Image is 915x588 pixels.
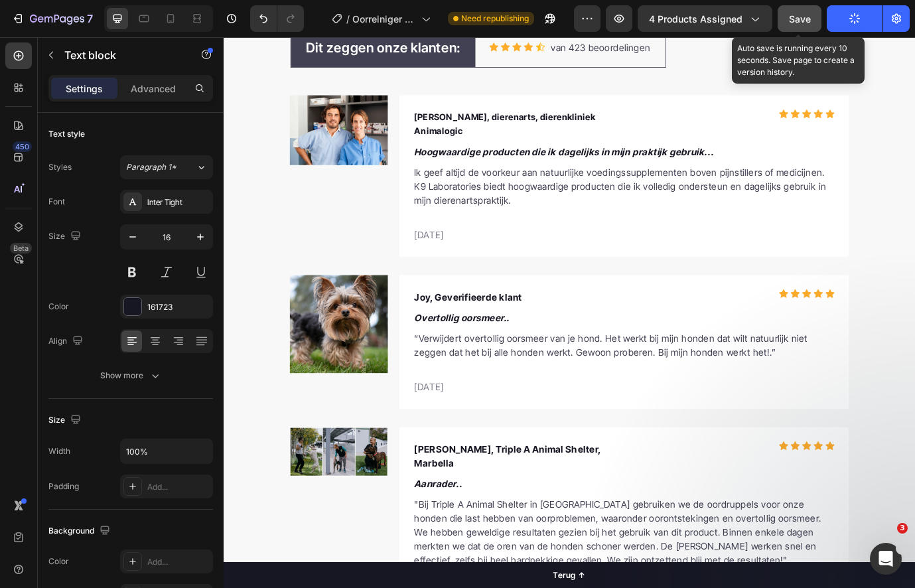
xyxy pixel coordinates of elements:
span: Paragraph 1* [126,161,176,173]
span: 3 [897,523,908,534]
span: Oorreiniger k9 nw [352,12,416,26]
p: Joy, Geverifieerde klant [220,291,460,307]
i: Aanrader.. [220,508,275,521]
i: Overtollig oorsmeer.. [220,317,330,330]
div: Show more [100,369,162,382]
div: Inter Tight [147,196,210,208]
div: Text style [48,128,85,140]
button: 4 products assigned [638,5,772,32]
div: Color [48,555,69,567]
iframe: Design area [224,37,915,588]
div: 161723 [147,301,210,313]
div: Size [48,411,84,429]
span: 4 products assigned [649,12,742,26]
p: Ik geef altijd de voorkeur aan natuurlijke voedingssupplementen boven pijnstillers of medicijnen.... [220,148,703,196]
button: Save [778,5,821,32]
div: Beta [10,243,32,254]
img: gempages_508408602688488554-a386b931-af74-453d-b552-2e08fb07ccdb.jpg [76,449,189,506]
p: Text block [64,47,177,63]
div: Size [48,228,84,246]
img: gempages_481157344315573406-da28b3c3-9644-43f7-a5a8-fe6b25d72e3e.png [76,274,189,387]
p: [DATE] [220,395,703,411]
span: Save [789,13,811,25]
div: Width [48,445,70,457]
div: Background [48,522,113,540]
div: Add... [147,556,210,568]
div: Styles [48,161,72,173]
p: [PERSON_NAME], Triple A Animal Shelter, Marbella [220,467,460,498]
span: Need republishing [461,13,529,25]
div: Font [48,196,65,208]
button: Paragraph 1* [120,155,213,179]
div: Color [48,301,69,313]
div: Align [48,332,86,350]
p: Settings [66,82,103,96]
div: Padding [48,480,79,492]
div: Add... [147,481,210,493]
button: Show more [48,364,213,388]
button: 7 [5,5,99,32]
p: [DATE] [220,220,703,236]
p: Advanced [131,82,176,96]
div: 450 [13,141,32,152]
p: 7 [87,11,93,27]
div: Undo/Redo [250,5,304,32]
p: “Verwijdert overtollig oorsmeer van je hond. Het werkt bij mijn honden dat wilt natuurlijk niet z... [220,339,703,371]
input: Auto [121,439,212,463]
span: / [346,12,350,26]
iframe: Intercom live chat [870,543,902,575]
